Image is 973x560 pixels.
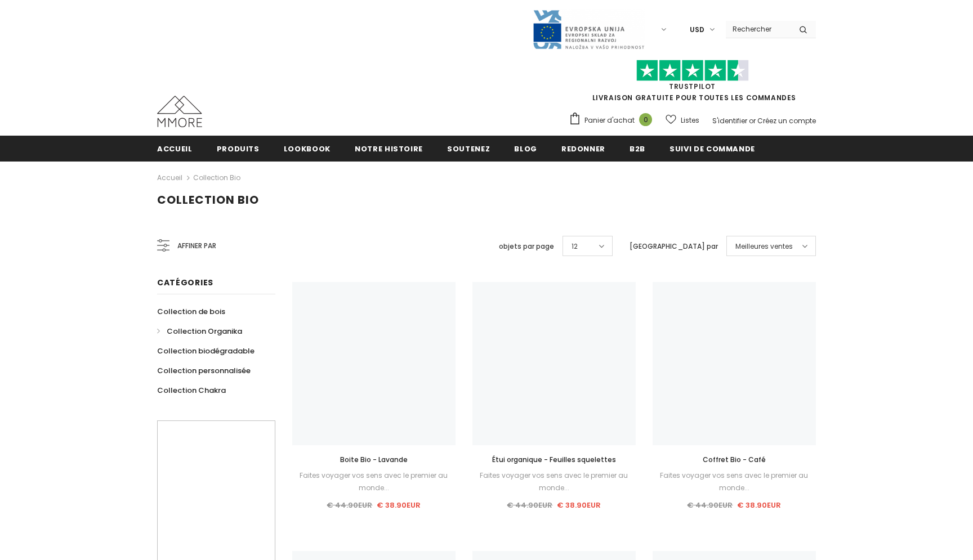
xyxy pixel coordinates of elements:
[217,144,260,154] span: Produits
[355,144,423,154] span: Notre histoire
[690,24,704,35] span: USD
[157,385,226,396] span: Collection Chakra
[157,321,242,341] a: Collection Organika
[669,82,716,91] a: TrustPilot
[687,500,733,510] span: € 44.90EUR
[157,380,226,400] a: Collection Chakra
[292,469,456,494] div: Faites voyager vos sens avec le premier au monde...
[569,65,816,102] span: LIVRAISON GRATUITE POUR TOUTES LES COMMANDES
[653,469,816,494] div: Faites voyager vos sens avec le premier au monde...
[157,365,251,376] span: Collection personnalisée
[157,361,251,380] a: Collection personnalisée
[712,116,747,126] a: S'identifier
[193,173,240,182] a: Collection Bio
[157,341,255,361] a: Collection biodégradable
[630,136,645,161] a: B2B
[472,454,636,466] a: Étui organique - Feuilles squelettes
[284,136,331,161] a: Lookbook
[749,116,756,126] span: or
[499,241,554,252] label: objets par page
[157,346,255,356] span: Collection biodégradable
[377,500,421,510] span: € 38.90EUR
[532,9,645,50] img: Javni Razpis
[507,500,552,510] span: € 44.90EUR
[532,24,645,34] a: Javni Razpis
[636,60,749,82] img: Faites confiance aux étoiles pilotes
[327,500,372,510] span: € 44.90EUR
[703,455,766,464] span: Coffret Bio - Café
[157,144,193,154] span: Accueil
[557,500,601,510] span: € 38.90EUR
[157,192,259,208] span: Collection Bio
[514,144,537,154] span: Blog
[670,136,755,161] a: Suivi de commande
[653,454,816,466] a: Coffret Bio - Café
[735,241,793,252] span: Meilleures ventes
[447,144,490,154] span: soutenez
[157,171,182,185] a: Accueil
[630,241,718,252] label: [GEOGRAPHIC_DATA] par
[681,115,699,126] span: Listes
[561,144,605,154] span: Redonner
[584,115,635,126] span: Panier d'achat
[447,136,490,161] a: soutenez
[569,112,658,129] a: Panier d'achat 0
[492,455,616,464] span: Étui organique - Feuilles squelettes
[757,116,816,126] a: Créez un compte
[340,455,408,464] span: Boite Bio - Lavande
[572,241,578,252] span: 12
[630,144,645,154] span: B2B
[157,136,193,161] a: Accueil
[177,240,216,252] span: Affiner par
[670,144,755,154] span: Suivi de commande
[157,306,225,317] span: Collection de bois
[561,136,605,161] a: Redonner
[167,326,242,337] span: Collection Organika
[284,144,331,154] span: Lookbook
[292,454,456,466] a: Boite Bio - Lavande
[666,110,699,130] a: Listes
[514,136,537,161] a: Blog
[217,136,260,161] a: Produits
[157,96,202,127] img: Cas MMORE
[355,136,423,161] a: Notre histoire
[726,21,791,37] input: Search Site
[157,277,213,288] span: Catégories
[639,113,652,126] span: 0
[472,469,636,494] div: Faites voyager vos sens avec le premier au monde...
[157,302,225,321] a: Collection de bois
[737,500,781,510] span: € 38.90EUR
